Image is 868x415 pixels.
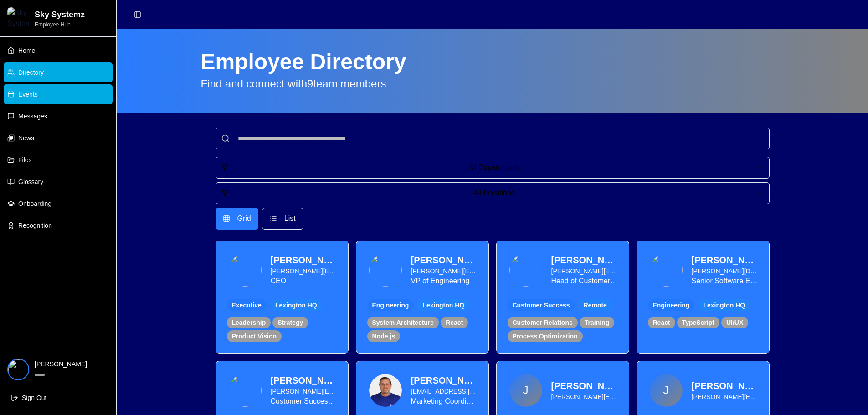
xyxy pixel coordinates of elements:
p: [PERSON_NAME][EMAIL_ADDRESS][PERSON_NAME][DOMAIN_NAME] [271,266,337,276]
p: [PERSON_NAME][DOMAIN_NAME][EMAIL_ADDRESS][PERSON_NAME][DOMAIN_NAME] [692,266,758,276]
div: Leadership [227,317,271,328]
div: Lexington HQ [417,299,469,311]
p: Employee Hub [35,21,85,28]
p: Head of Customer Success [551,276,618,287]
a: Directory [4,62,113,82]
span: Glossary [18,177,43,186]
p: Marketing Coordinator [411,396,478,407]
div: TypeScript [677,317,719,328]
p: Senior Software Engineer [692,276,758,287]
span: Messages [18,112,47,121]
a: [PERSON_NAME][DOMAIN_NAME][PERSON_NAME][PERSON_NAME][DOMAIN_NAME][EMAIL_ADDRESS][PERSON_NAME][DOM... [637,241,770,354]
img: redirect [8,359,28,379]
p: CEO [271,276,337,287]
div: UI/UX [721,317,748,328]
h1: Employee Directory [201,51,784,73]
a: [PERSON_NAME].[PERSON_NAME][PERSON_NAME][EMAIL_ADDRESS][PERSON_NAME][DOMAIN_NAME]VP of Engineerin... [356,241,489,354]
span: News [18,133,34,143]
img: 689f48ba9fedf0f833ff6fd9_Brandon%202.png [369,374,402,407]
span: List [284,213,296,224]
div: Lexington HQ [270,299,322,311]
span: Events [18,90,38,99]
button: Sign Out [7,388,109,408]
button: List [262,208,303,230]
h3: [PERSON_NAME].[PERSON_NAME] [411,254,478,266]
h3: [PERSON_NAME][DOMAIN_NAME][PERSON_NAME] [692,254,758,266]
p: Find and connect with 9 team members [201,77,784,91]
span: Directory [18,68,44,77]
div: React [441,317,468,328]
p: [PERSON_NAME][EMAIL_ADDRESS][PERSON_NAME][DOMAIN_NAME] [692,392,758,401]
a: Events [4,84,113,104]
img: redirect [650,254,683,287]
p: VP of Engineering [411,276,478,287]
p: [PERSON_NAME][EMAIL_ADDRESS][PERSON_NAME][DOMAIN_NAME] [551,266,618,276]
span: Recognition [18,221,52,230]
span: Files [18,155,32,164]
div: Product Vision [227,330,282,342]
a: [PERSON_NAME].[PERSON_NAME][PERSON_NAME][EMAIL_ADDRESS][PERSON_NAME][DOMAIN_NAME]Head of Customer... [496,241,629,354]
h3: [PERSON_NAME] [271,254,337,266]
img: redirect [229,254,262,287]
p: Customer Success Manager [271,396,337,407]
h2: Sky Systemz [35,8,85,21]
p: [PERSON_NAME][EMAIL_ADDRESS][PERSON_NAME][DOMAIN_NAME] [271,387,337,396]
div: Lexington HQ [698,299,750,311]
a: Recognition [4,215,113,236]
p: [PERSON_NAME][EMAIL_ADDRESS][PERSON_NAME][DOMAIN_NAME] [411,266,478,276]
span: J [650,374,683,407]
div: System Architecture [367,317,439,328]
a: Files [4,150,113,170]
div: Process Optimization [508,330,583,342]
div: Customer Relations [508,317,578,328]
a: Messages [4,106,113,126]
p: [PERSON_NAME] [35,359,109,369]
div: Engineering [367,299,414,311]
a: News [4,128,113,148]
a: [PERSON_NAME][PERSON_NAME][EMAIL_ADDRESS][PERSON_NAME][DOMAIN_NAME]CEOExecutiveLexington HQLeader... [216,241,349,354]
p: [PERSON_NAME][EMAIL_ADDRESS][PERSON_NAME][DOMAIN_NAME] [551,392,618,401]
a: Onboarding [4,194,113,214]
div: Remote [579,299,612,311]
span: Sign Out [22,393,46,402]
span: Home [18,46,35,55]
img: redirect [229,374,262,407]
div: React [648,317,675,328]
a: Home [4,41,113,61]
div: Strategy [272,317,308,328]
button: Grid [216,208,258,230]
h3: [PERSON_NAME] [411,374,478,387]
h3: [PERSON_NAME] [692,379,758,392]
img: redirect [509,254,542,287]
img: redirect [369,254,402,287]
img: Sky Systemz [7,7,29,29]
span: J [509,374,542,407]
span: Grid [237,213,251,224]
div: Customer Success [508,299,575,311]
a: Glossary [4,172,113,192]
div: Training [580,317,614,328]
h3: [PERSON_NAME] [551,379,618,392]
span: Onboarding [18,199,51,208]
p: [EMAIL_ADDRESS][DOMAIN_NAME] [411,387,478,396]
div: Executive [227,299,267,311]
h3: [PERSON_NAME].[PERSON_NAME] [551,254,618,266]
div: Node.js [367,330,401,342]
div: Engineering [648,299,695,311]
h3: [PERSON_NAME].[PERSON_NAME] [271,374,337,387]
